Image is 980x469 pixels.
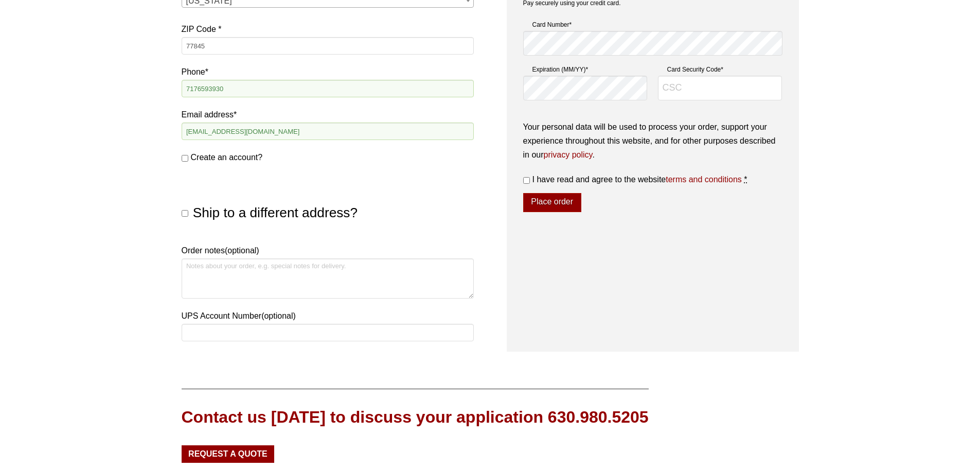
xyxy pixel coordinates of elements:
[658,64,782,75] label: Card Security Code
[544,150,593,159] a: privacy policy
[182,22,474,36] label: ZIP Code
[182,155,188,162] input: Create an account?
[523,120,782,162] p: Your personal data will be used to process your order, support your experience throughout this we...
[182,445,275,463] a: Request a Quote
[182,406,649,429] div: Contact us [DATE] to discuss your application 630.980.5205
[744,175,747,184] abbr: required
[188,450,268,458] span: Request a Quote
[523,20,782,30] label: Card Number
[261,311,296,320] span: (optional)
[532,175,742,184] span: I have read and agree to the website
[193,205,358,220] span: Ship to a different address?
[523,193,581,213] button: Place order
[666,175,742,184] a: terms and conditions
[523,15,782,109] fieldset: Payment Info
[182,108,474,121] label: Email address
[225,246,259,255] span: (optional)
[182,210,188,217] input: Ship to a different address?
[182,309,474,323] label: UPS Account Number
[523,177,530,184] input: I have read and agree to the websiteterms and conditions *
[182,244,474,257] label: Order notes
[191,153,263,162] span: Create an account?
[658,76,782,100] input: CSC
[523,64,648,75] label: Expiration (MM/YY)
[182,65,474,79] label: Phone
